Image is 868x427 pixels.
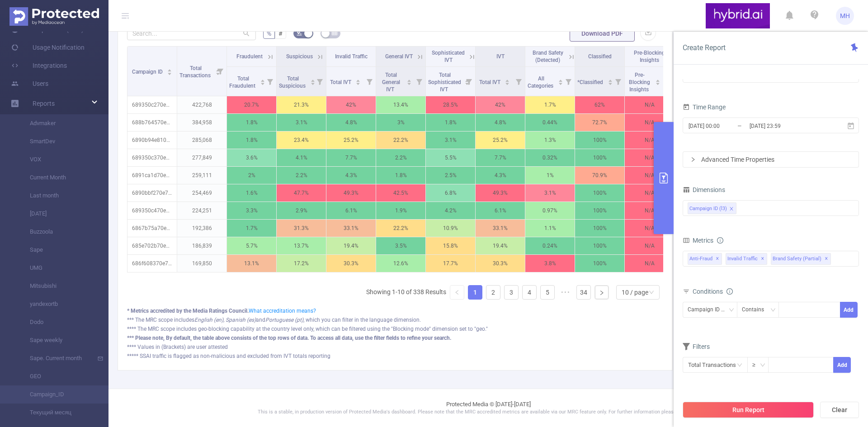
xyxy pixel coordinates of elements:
[608,78,613,81] i: icon: caret-up
[625,96,674,113] p: N/A
[260,78,265,81] i: icon: caret-up
[476,237,525,254] p: 19.4%
[608,78,613,84] div: Sort
[655,78,660,84] div: Sort
[326,202,376,219] p: 6.1%
[177,114,226,131] p: 384,958
[277,255,326,272] p: 17.2%
[326,184,376,202] p: 49.3%
[575,255,624,272] p: 100%
[599,290,604,296] i: icon: right
[634,50,665,63] span: Pre-Blocking Insights
[264,67,276,96] i: Filter menu
[277,202,326,219] p: 2.9%
[227,220,276,237] p: 1.7%
[18,367,98,385] a: GEO
[558,285,573,300] span: •••
[505,286,518,299] a: 3
[18,132,98,150] a: SmartDev
[326,149,376,166] p: 7.7%
[525,96,575,113] p: 1.7%
[277,220,326,237] p: 31.3%
[426,202,475,219] p: 4.2%
[127,184,177,202] p: 6890bbf270e7b23c50476b49
[476,114,525,131] p: 4.8%
[761,253,764,264] span: ✕
[742,302,770,317] div: Contains
[612,67,624,96] i: Filter menu
[689,203,727,215] div: Campaign ID (l3)
[525,149,575,166] p: 0.32%
[127,202,177,219] p: 689350c470e7b289f4e49050
[426,255,475,272] p: 17.7%
[577,79,604,85] span: *Classified
[575,237,624,254] p: 100%
[558,285,573,300] li: Next 5 Pages
[127,26,256,40] input: Search...
[504,285,519,300] li: 3
[683,402,814,418] button: Run Report
[18,205,98,223] a: [DATE]
[177,237,226,254] p: 186,839
[833,357,851,373] button: Add
[376,220,425,237] p: 22.2%
[575,202,624,219] p: 100%
[18,331,98,349] a: Sape weekly
[355,78,361,84] div: Sort
[625,131,674,149] p: N/A
[840,7,850,25] span: MH
[376,202,425,219] p: 1.9%
[486,285,500,300] li: 2
[127,255,177,272] p: 686f608370e7b2cc742dd933
[688,253,722,265] span: Anti-Fraud
[194,317,256,323] i: English (en), Spanish (es)
[127,343,663,351] div: **** Values in (Brackets) are user attested
[376,149,425,166] p: 2.2%
[450,285,464,300] li: Previous Page
[454,290,460,295] i: icon: left
[693,288,733,295] span: Conditions
[310,78,316,84] div: Sort
[426,96,475,113] p: 28.5%
[468,285,482,300] li: 1
[688,302,733,317] div: Campaign ID (l3)
[426,131,475,149] p: 3.1%
[227,237,276,254] p: 5.7%
[260,78,265,84] div: Sort
[505,78,510,84] div: Sort
[335,53,368,60] span: Invalid Traffic
[313,67,326,96] i: Filter menu
[376,255,425,272] p: 12.6%
[629,72,650,93] span: Pre-Blocking Insights
[575,96,624,113] p: 62%
[525,131,575,149] p: 1.3%
[729,307,734,314] i: icon: down
[575,184,624,202] p: 100%
[577,286,590,299] a: 34
[227,131,276,149] p: 1.8%
[468,286,482,299] a: 1
[512,67,525,96] i: Filter menu
[332,30,337,36] i: icon: table
[366,285,446,300] li: Showing 1-10 of 338 Results
[18,404,98,422] a: Текущий месяц
[588,53,612,60] span: Classified
[376,131,425,149] p: 22.2%
[476,149,525,166] p: 7.7%
[476,96,525,113] p: 42%
[496,53,505,60] span: IVT
[726,288,733,295] i: icon: info-circle
[18,223,98,241] a: Buzzoola
[227,149,276,166] p: 3.6%
[656,78,660,81] i: icon: caret-up
[575,220,624,237] p: 100%
[426,220,475,237] p: 10.9%
[525,255,575,272] p: 3.8%
[127,325,663,333] div: **** The MRC scope includes geo-blocking capability at the country level only, which can be filte...
[310,81,315,84] i: icon: caret-down
[376,96,425,113] p: 13.4%
[18,277,98,295] a: Mitsubishi
[11,38,85,56] a: Usage Notification
[476,184,525,202] p: 49.3%
[227,202,276,219] p: 3.3%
